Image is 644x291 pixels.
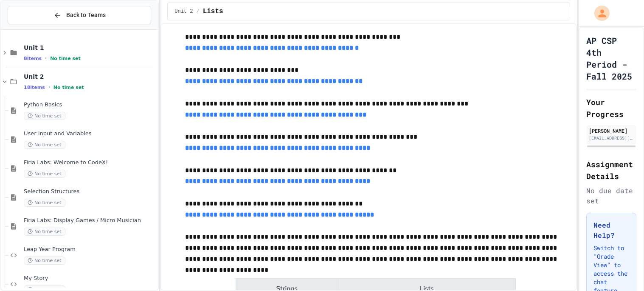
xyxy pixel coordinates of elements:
[586,34,636,82] h1: AP CSP 4th Period - Fall 2025
[24,170,65,178] span: No time set
[53,85,84,90] span: No time set
[48,84,50,91] span: •
[24,257,65,265] span: No time set
[24,112,65,120] span: No time set
[196,8,199,15] span: /
[24,228,65,236] span: No time set
[589,135,634,141] div: [EMAIL_ADDRESS][PERSON_NAME][DOMAIN_NAME]
[24,130,156,137] span: User Input and Variables
[24,101,156,108] span: Python Basics
[45,55,47,62] span: •
[24,275,156,282] span: My Story
[24,56,42,61] span: 8 items
[24,159,156,166] span: Firia Labs: Welcome to CodeX!
[593,220,629,240] h3: Need Help?
[24,73,156,80] span: Unit 2
[203,6,223,17] span: Lists
[586,158,636,182] h2: Assignment Details
[24,188,156,195] span: Selection Structures
[66,11,106,20] span: Back to Teams
[24,44,156,51] span: Unit 1
[174,8,193,15] span: Unit 2
[8,6,151,24] button: Back to Teams
[24,246,156,253] span: Leap Year Program
[586,185,636,206] div: No due date set
[24,141,65,149] span: No time set
[50,56,81,61] span: No time set
[24,217,156,224] span: Firia Labs: Display Games / Micro Musician
[589,127,634,134] div: [PERSON_NAME]
[585,3,612,23] div: My Account
[586,96,636,120] h2: Your Progress
[24,85,45,90] span: 18 items
[24,199,65,207] span: No time set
